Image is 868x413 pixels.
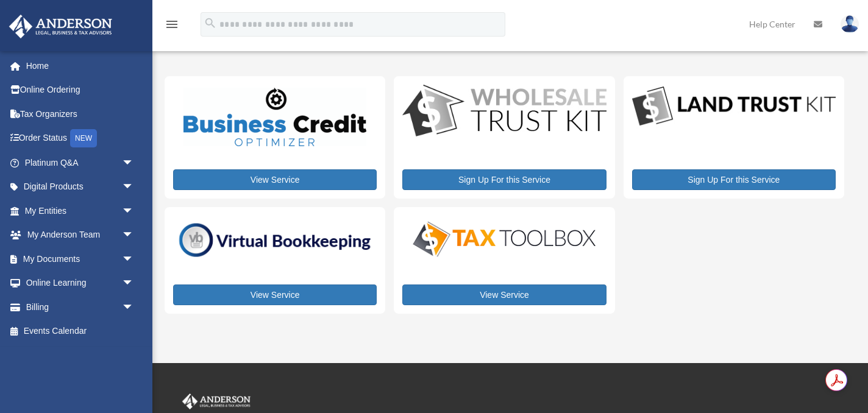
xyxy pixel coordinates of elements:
[122,223,146,248] span: arrow_drop_down
[632,85,836,129] img: LandTrust_lgo-1.jpg
[204,16,217,30] i: search
[9,271,152,295] a: Online Learningarrow_drop_down
[402,169,606,190] a: Sign Up For this Service
[9,199,152,223] a: My Entitiesarrow_drop_down
[122,271,146,296] span: arrow_drop_down
[5,15,116,38] img: Anderson Advisors Platinum Portal
[173,284,377,305] a: View Service
[9,102,152,126] a: Tax Organizers
[9,223,152,247] a: My Anderson Teamarrow_drop_down
[70,129,97,147] div: NEW
[9,150,152,175] a: Platinum Q&Aarrow_drop_down
[9,54,152,78] a: Home
[9,295,152,319] a: Billingarrow_drop_down
[9,175,146,199] a: Digital Productsarrow_drop_down
[9,319,152,344] a: Events Calendar
[173,169,377,190] a: View Service
[122,150,146,175] span: arrow_drop_down
[122,247,146,272] span: arrow_drop_down
[9,247,152,271] a: My Documentsarrow_drop_down
[9,126,152,151] a: Order StatusNEW
[632,169,836,190] a: Sign Up For this Service
[165,21,179,32] a: menu
[402,284,606,305] a: View Service
[122,175,146,200] span: arrow_drop_down
[180,394,253,409] img: Anderson Advisors Platinum Portal
[402,85,606,138] img: WS-Trust-Kit-lgo-1.jpg
[122,295,146,320] span: arrow_drop_down
[165,17,179,32] i: menu
[841,15,859,33] img: User Pic
[9,78,152,102] a: Online Ordering
[122,199,146,224] span: arrow_drop_down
